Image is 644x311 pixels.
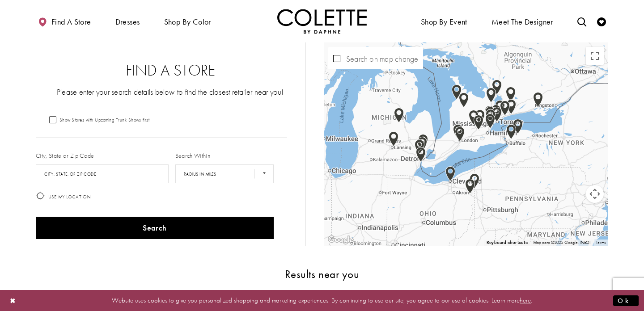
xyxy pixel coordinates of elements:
[115,17,140,26] span: Dresses
[575,9,589,34] a: Toggle search
[326,234,356,246] a: Open this area in Google Maps (opens a new window)
[164,17,211,26] span: Shop by color
[520,296,531,305] a: here
[175,151,210,160] label: Search Within
[419,9,470,34] span: Shop By Event
[277,9,367,34] img: Colette by Daphne
[277,9,367,34] a: Visit Home Page
[162,9,213,34] span: Shop by color
[596,240,606,245] a: Terms (opens in new tab)
[595,9,608,34] a: Check Wishlist
[489,9,555,34] a: Meet the designer
[533,240,591,245] span: Map data ©2025 Google, INEGI
[36,9,93,34] a: Find a store
[487,240,528,246] button: Keyboard shortcuts
[586,185,604,203] button: Map camera controls
[491,17,553,26] span: Meet the designer
[326,234,356,246] img: Google Image #44
[54,62,287,80] h2: Find a Store
[54,86,287,97] p: Please enter your search details below to find the closest retailer near you!
[113,9,142,34] span: Dresses
[324,42,608,246] div: Map with store locations
[36,217,274,239] button: Search
[5,293,21,308] button: Close Dialog
[613,295,639,306] button: Submit Dialog
[36,268,608,280] h3: Results near you
[586,47,604,65] button: Toggle fullscreen view
[421,17,467,26] span: Shop By Event
[175,164,274,183] select: Radius In Miles
[36,151,94,160] label: City, State or Zip Code
[64,294,580,307] p: Website uses cookies to give you personalized shopping and marketing experiences. By continuing t...
[51,17,91,26] span: Find a store
[36,164,169,183] input: City, State, or ZIP Code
